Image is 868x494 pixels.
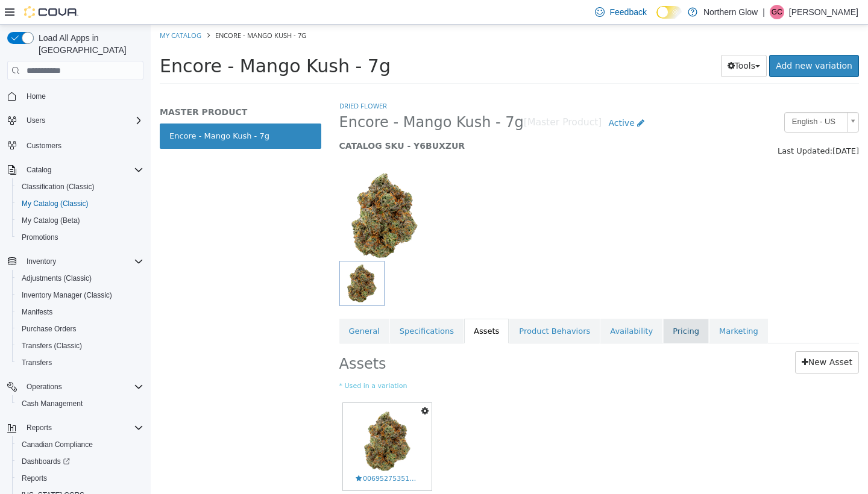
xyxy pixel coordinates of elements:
span: Home [27,92,46,101]
span: Transfers [17,355,143,370]
span: Purchase Orders [17,322,143,336]
a: Cash Management [17,396,87,411]
span: Adjustments (Classic) [22,274,92,283]
span: Cash Management [22,399,83,408]
button: Inventory [22,254,61,269]
a: Assets [313,294,358,319]
small: * Used in a variation [189,357,709,367]
a: Encore - Mango Kush - 7g [9,99,171,124]
span: Customers [22,137,143,152]
a: Dashboards [12,453,148,470]
p: | [763,5,765,19]
span: Last Updated: [627,122,682,131]
span: Load All Apps in [GEOGRAPHIC_DATA] [34,32,143,56]
div: Gayle Church [770,5,784,19]
span: Adjustments (Classic) [17,271,143,286]
button: My Catalog (Beta) [12,212,148,229]
a: Customers [22,139,66,153]
button: Operations [22,380,67,394]
a: My Catalog (Classic) [17,196,93,211]
a: English - US [634,87,708,108]
span: Inventory Manager (Classic) [22,290,112,300]
a: Dried Flower [189,77,236,86]
button: My Catalog (Classic) [12,195,148,212]
span: Inventory [22,254,143,269]
a: Transfers [17,355,57,370]
span: Encore - Mango Kush - 7g [9,31,240,52]
button: Manifests [12,304,148,320]
a: Active [451,87,500,110]
a: Product Behaviors [359,294,449,319]
h2: Assets [189,327,394,349]
a: My Catalog [9,6,51,15]
button: Catalog [2,161,148,178]
a: Classification (Classic) [17,180,99,194]
span: 00695275351560_a1cc_compressed_106708.jpg [205,449,268,460]
span: English - US [634,88,692,107]
a: Reports [17,471,52,486]
a: Purchase Orders [17,322,81,336]
span: My Catalog (Classic) [17,196,143,211]
button: Transfers [12,354,148,371]
span: Canadian Compliance [22,440,93,449]
span: Reports [27,423,52,433]
button: Cash Management [12,395,148,412]
span: Inventory Manager (Classic) [17,288,143,302]
span: Customers [27,141,61,151]
a: Inventory Manager (Classic) [17,288,117,302]
a: Specifications [239,294,313,319]
a: Home [22,89,51,104]
span: My Catalog (Classic) [22,199,89,208]
a: New Asset [644,327,708,349]
span: Active [458,93,483,103]
span: My Catalog (Beta) [17,213,143,228]
a: My Catalog (Beta) [17,213,85,228]
p: Northern Glow [703,5,758,19]
span: Users [22,113,143,128]
span: Classification (Classic) [22,182,95,192]
a: Availability [450,294,512,319]
img: Cova [24,6,78,18]
span: Canadian Compliance [17,437,143,452]
span: Dashboards [22,457,70,466]
button: Adjustments (Classic) [12,270,148,287]
span: Operations [22,380,143,394]
span: [DATE] [682,122,708,131]
img: 00695275351560_a1cc_compressed_106708.jpg [205,385,268,448]
button: Inventory Manager (Classic) [12,287,148,304]
span: Encore - Mango Kush - 7g [189,89,373,107]
span: Reports [22,421,143,435]
h5: CATALOG SKU - Y6BUXZUR [189,116,574,127]
a: 00695275351560_a1cc_compressed_106708.jpg00695275351560_a1cc_compressed_106708.jpg [192,378,281,466]
span: Promotions [22,233,58,242]
p: [PERSON_NAME] [789,5,858,19]
span: Reports [22,474,47,483]
a: Canadian Compliance [17,437,98,452]
button: Customers [2,136,148,154]
button: Reports [22,421,57,435]
span: Inventory [27,257,56,266]
button: Inventory [2,253,148,270]
span: Manifests [22,307,52,317]
button: Purchase Orders [12,320,148,337]
button: Users [22,113,50,128]
span: Classification (Classic) [17,180,143,194]
h5: MASTER PRODUCT [9,82,171,93]
button: Home [2,87,148,105]
span: Reports [17,471,143,486]
a: Dashboards [17,454,75,469]
button: Operations [2,378,148,395]
span: Home [22,89,143,104]
span: Catalog [22,163,143,177]
span: Feedback [609,6,646,18]
a: Transfers (Classic) [17,339,87,353]
span: Transfers (Classic) [22,341,82,351]
button: Canadian Compliance [12,436,148,453]
img: 150 [189,146,279,236]
span: Dashboards [17,454,143,469]
span: Transfers [22,358,52,367]
span: Promotions [17,230,143,245]
span: Manifests [17,305,143,319]
button: Transfers (Classic) [12,337,148,354]
span: Dark Mode [656,19,657,19]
